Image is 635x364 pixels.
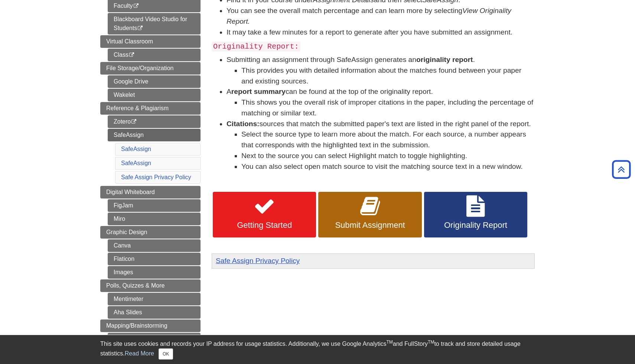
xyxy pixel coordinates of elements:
[106,189,155,195] span: Digital Whiteboard
[241,65,535,87] li: This provides you with detailed information about the matches found between your paper and existi...
[100,186,201,199] a: Digital Whiteboard
[133,4,139,9] i: This link opens in a new window
[100,319,201,332] a: Mapping/Brainstorming
[100,340,535,360] div: This site uses cookies and records your IP address for usage statistics. Additionally, we use Goo...
[108,49,201,61] a: Class
[106,229,147,235] span: Graphic Design
[108,306,201,319] a: Aha Slides
[100,62,201,75] a: File Storage/Organization
[218,220,310,230] span: Getting Started
[108,115,201,128] a: Zotero
[108,129,201,141] a: SafeAssign
[241,151,535,161] li: Next to the source you can select Highlight match to toggle highlighting.
[106,282,165,289] span: Polls, Quizzes & More
[212,42,300,52] code: Originality Report:
[227,6,535,27] li: You can see the overall match percentage and can learn more by selecting
[108,239,201,252] a: Canva
[609,164,633,174] a: Back to Top
[324,220,416,230] span: Submit Assignment
[108,199,201,212] a: FigJam
[386,340,393,345] sup: TM
[428,340,434,345] sup: TM
[318,192,421,238] a: Submit Assignment
[106,65,173,71] span: File Storage/Organization
[108,75,201,88] a: Google Drive
[108,253,201,265] a: Flaticon
[100,102,201,115] a: Reference & Plagiarism
[108,333,201,345] a: Mindomo
[100,226,201,239] a: Graphic Design
[100,279,201,292] a: Polls, Quizzes & More
[128,53,135,58] i: This link opens in a new window
[227,55,535,86] li: Submitting an assignment through SafeAssign generates an .
[231,88,286,95] strong: report summary
[137,26,143,31] i: This link opens in a new window
[241,129,535,151] li: Select the source type to learn more about the match. For each source, a number appears that corr...
[106,105,169,111] span: Reference & Plagiarism
[159,348,173,360] button: Close
[108,266,201,279] a: Images
[227,27,535,38] li: It may take a few minutes for a report to generate after you have submitted an assignment.
[121,174,191,180] a: Safe Assign Privacy Policy
[108,89,201,101] a: Wakelet
[424,192,527,238] a: Originality Report
[227,120,259,128] strong: Citations:
[121,146,151,152] a: SafeAssign
[108,213,201,225] a: Miro
[106,38,153,45] span: Virtual Classroom
[100,35,201,48] a: Virtual Classroom
[430,220,522,230] span: Originality Report
[227,86,535,118] li: A can be found at the top of the originality report.
[216,257,300,265] a: Safe Assign Privacy Policy
[213,192,316,238] a: Getting Started
[227,119,535,172] li: sources that match the submitted paper's text are listed in the right panel of the report.
[108,293,201,305] a: Mentimeter
[131,119,137,124] i: This link opens in a new window
[241,161,535,172] li: You can also select open match source to visit the matching source text in a new window.
[227,7,511,25] em: View Originality Report.
[416,56,473,63] strong: originality report
[106,322,167,329] span: Mapping/Brainstorming
[121,160,151,166] a: SafeAssign
[108,13,201,35] a: Blackboard Video Studio for Students
[125,350,154,357] a: Read More
[241,97,535,119] li: This shows you the overall risk of improper citations in the paper, including the percentage of m...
